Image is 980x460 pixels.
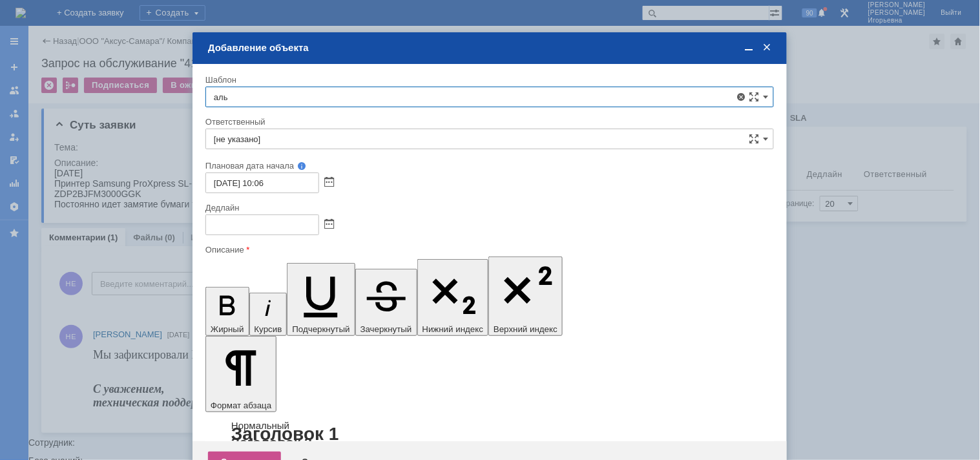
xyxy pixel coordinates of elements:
button: Верхний индекс [488,256,563,336]
span: Подчеркнутый [292,324,349,334]
div: Плановая дата начала [205,162,756,170]
button: Нижний индекс [417,259,489,336]
button: Курсив [249,293,287,336]
a: Заголовок 2 [231,435,312,450]
span: Сложная форма [749,92,760,102]
span: Нижний индекс [422,324,484,334]
span: Сложная форма [749,134,760,144]
span: Удалить [736,92,747,102]
a: Заголовок 1 [231,424,339,444]
div: Шаблон [205,76,771,84]
div: Добавление объекта [208,42,774,54]
span: Закрыть [761,42,774,54]
span: Свернуть (Ctrl + M) [743,42,756,54]
span: Курсив [255,324,282,334]
div: Ответственный [205,118,771,126]
button: Зачеркнутый [355,269,417,336]
a: Нормальный [231,420,289,431]
div: Дедлайн [205,204,771,212]
span: Зачеркнутый [360,324,412,334]
div: Описание [205,246,771,254]
button: Подчеркнутый [287,263,355,336]
span: Верхний индекс [494,324,558,334]
span: Жирный [211,324,244,334]
button: Жирный [205,287,249,336]
button: Формат абзаца [205,336,276,412]
span: Формат абзаца [211,401,271,410]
